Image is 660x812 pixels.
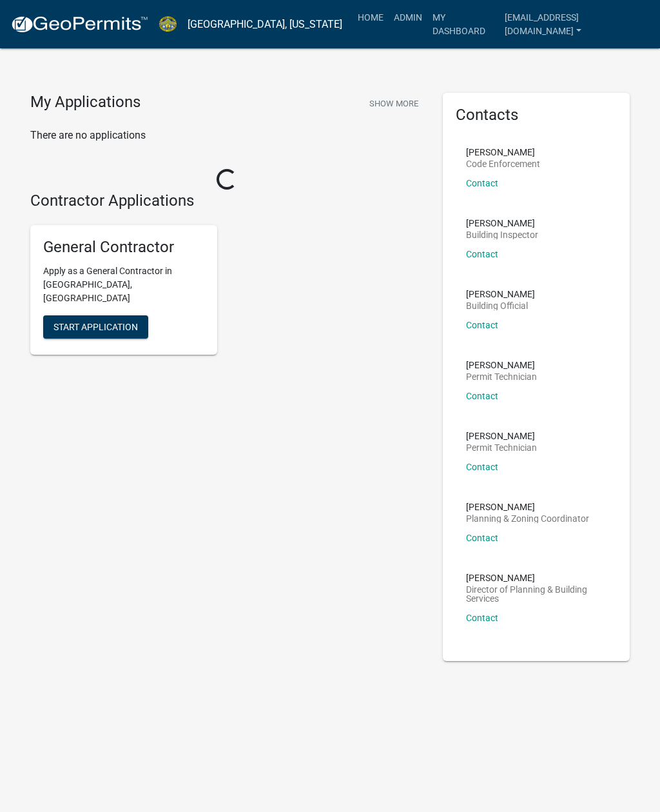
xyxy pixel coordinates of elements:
[466,573,607,582] p: [PERSON_NAME]
[466,159,540,168] p: Code Enforcement
[53,322,138,332] span: Start Application
[159,16,177,33] img: Jasper County, South Carolina
[389,5,427,30] a: Admin
[188,14,342,35] a: [GEOGRAPHIC_DATA], [US_STATE]
[43,264,204,305] p: Apply as a General Contractor in [GEOGRAPHIC_DATA], [GEOGRAPHIC_DATA]
[353,5,389,30] a: Home
[30,192,423,210] h4: Contractor Applications
[30,93,141,112] h4: My Applications
[466,372,537,381] p: Permit Technician
[466,290,535,299] p: [PERSON_NAME]
[466,249,498,259] a: Contact
[466,391,498,401] a: Contact
[466,361,537,370] p: [PERSON_NAME]
[466,301,535,310] p: Building Official
[466,443,537,452] p: Permit Technician
[500,5,650,43] a: [EMAIL_ADDRESS][DOMAIN_NAME]
[466,502,589,511] p: [PERSON_NAME]
[466,230,538,239] p: Building Inspector
[466,431,537,441] p: [PERSON_NAME]
[466,178,498,188] a: Contact
[466,148,540,157] p: [PERSON_NAME]
[466,219,538,228] p: [PERSON_NAME]
[466,320,498,330] a: Contact
[30,128,423,143] p: There are no applications
[466,613,498,623] a: Contact
[30,192,423,366] wm-workflow-list-section: Contractor Applications
[364,93,423,114] button: Show More
[466,585,607,603] p: Director of Planning & Building Services
[43,238,204,257] h5: General Contractor
[43,315,148,339] button: Start Application
[456,106,617,124] h5: Contacts
[466,514,589,523] p: Planning & Zoning Coordinator
[427,5,500,43] a: My Dashboard
[466,533,498,543] a: Contact
[466,462,498,472] a: Contact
